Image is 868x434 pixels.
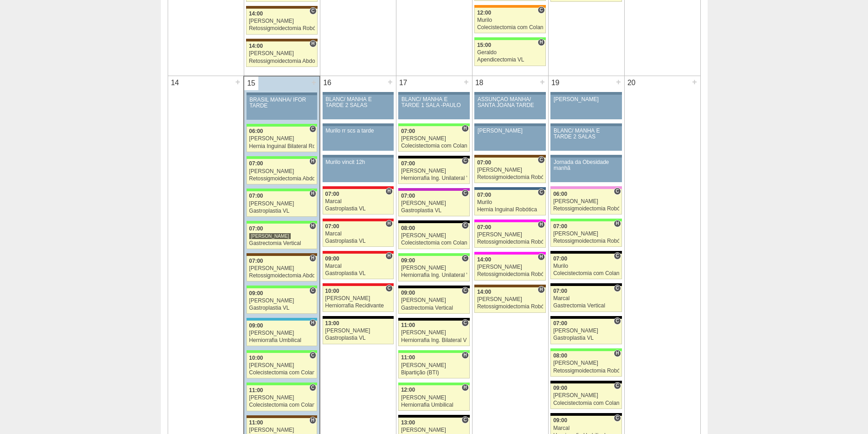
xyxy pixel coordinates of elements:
div: Key: Blanc [550,283,621,286]
div: Key: Brasil [247,189,317,191]
span: 13:00 [401,419,415,426]
div: Gastroplastia VL [249,208,315,214]
div: Retossigmoidectomia Robótica [553,206,619,212]
div: Retossigmoidectomia Abdominal VL [249,176,315,182]
span: Consultório [309,287,316,294]
div: Key: Brasil [247,350,317,353]
div: Herniorrafia Ing. Unilateral VL [401,272,467,278]
div: [PERSON_NAME] [325,296,391,301]
a: C 07:00 [PERSON_NAME] Gastroplastia VL [398,191,469,216]
span: Consultório [538,156,544,163]
a: C 11:00 [PERSON_NAME] Colecistectomia com Colangiografia VL [247,385,317,411]
span: 12:00 [401,387,415,393]
div: Key: Blanc [550,413,621,416]
span: 09:00 [325,255,339,262]
a: BLANC/ MANHÃ E TARDE 2 SALAS [323,95,394,119]
div: [PERSON_NAME] [249,18,315,24]
span: Consultório [614,317,621,325]
span: Hospital [309,158,316,165]
div: Key: Blanc [550,316,621,319]
span: Hospital [462,352,468,359]
span: Consultório [309,384,316,391]
span: 11:00 [249,387,263,393]
span: 08:00 [401,225,415,231]
div: Key: Pro Matre [474,220,545,222]
div: [PERSON_NAME] [554,97,619,102]
a: C 07:00 [PERSON_NAME] Herniorrafia Ing. Unilateral VL [398,158,469,184]
div: Key: Aviso [550,155,621,158]
div: Key: Brasil [550,348,621,351]
div: [PERSON_NAME] [553,328,619,334]
div: [PERSON_NAME] [477,296,543,302]
div: [PERSON_NAME] [249,363,315,368]
div: 16 [320,76,334,90]
span: Consultório [462,287,468,294]
span: Hospital [309,190,316,197]
span: 14:00 [477,256,491,263]
div: Murilo rr scs a tarde [326,128,390,134]
div: 19 [549,76,563,90]
span: Hospital [385,188,392,195]
div: Murilo [553,263,619,269]
div: Gastrectomia Vertical [249,240,315,246]
div: [PERSON_NAME] [477,264,543,270]
div: [PERSON_NAME] [249,427,315,433]
div: + [462,76,470,88]
span: 07:00 [249,258,263,264]
div: Retossigmoidectomia Robótica [477,304,543,310]
div: Key: Brasil [247,221,317,224]
div: Key: Santa Joana [474,285,545,287]
div: [PERSON_NAME] [325,328,391,334]
div: Marcal [325,199,391,204]
span: Consultório [462,255,468,262]
span: Consultório [462,416,468,424]
div: 18 [473,76,487,90]
span: Consultório [462,157,468,164]
div: Key: Aviso [323,92,394,95]
div: Key: Blanc [550,381,621,383]
a: H 07:00 [PERSON_NAME] Colecistectomia com Colangiografia VL [398,126,469,152]
span: 07:00 [401,160,415,167]
span: 07:00 [477,192,491,198]
a: BLANC/ MANHÃ E TARDE 2 SALAS [550,126,621,151]
div: [PERSON_NAME] [401,233,467,239]
div: Marcal [553,296,619,301]
span: 07:00 [249,193,263,199]
div: Key: Brasil [247,286,317,288]
div: BLANC/ MANHÃ E TARDE 1 SALA -PAULO [401,97,467,108]
div: Herniorrafia Recidivante [325,303,391,309]
a: H 07:00 Marcal Gastroplastia VL [323,189,394,214]
div: [PERSON_NAME] [401,395,467,401]
span: Hospital [614,350,621,357]
a: C 10:00 [PERSON_NAME] Colecistectomia com Colangiografia VL [247,353,317,378]
div: BLANC/ MANHÃ E TARDE 2 SALAS [326,97,390,108]
div: Key: Aviso [247,92,317,95]
span: Hospital [462,384,468,391]
div: Retossigmoidectomia Robótica [477,271,543,277]
div: [PERSON_NAME] [477,167,543,173]
span: 09:00 [553,417,567,424]
div: Colecistectomia com Colangiografia VL [477,25,543,31]
div: [PERSON_NAME] [249,201,315,207]
div: Geraldo [477,50,543,56]
div: Retossigmoidectomia Abdominal VL [249,58,315,64]
span: Consultório [538,189,544,196]
a: C 11:00 [PERSON_NAME] Herniorrafia Ing. Bilateral VL [398,321,469,346]
span: Hospital [309,417,316,424]
div: Colecistectomia com Colangiografia VL [401,143,467,149]
div: [PERSON_NAME] [401,427,467,433]
div: Retossigmoidectomia Abdominal VL [249,273,315,279]
div: Colecistectomia com Colangiografia VL [553,400,619,406]
span: 07:00 [553,255,567,262]
div: Colecistectomia com Colangiografia VL [401,240,467,246]
span: Consultório [309,352,316,359]
span: Consultório [614,382,621,389]
span: 07:00 [553,288,567,294]
div: Key: Santa Joana [246,39,317,41]
div: Key: Brasil [474,37,545,40]
div: [PERSON_NAME] [401,297,467,303]
div: Gastroplastia VL [325,238,391,244]
div: Key: Santa Joana [474,155,545,158]
a: 13:00 [PERSON_NAME] Gastroplastia VL [323,319,394,344]
span: Consultório [462,319,468,327]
